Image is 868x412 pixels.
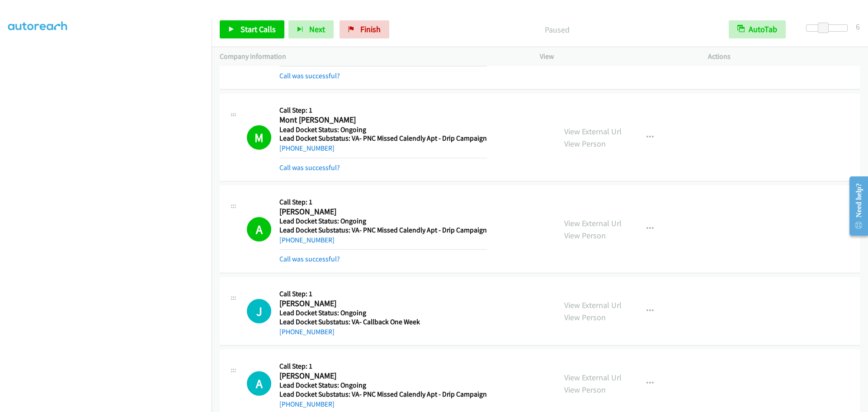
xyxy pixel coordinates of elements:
a: View External Url [564,218,622,228]
a: View Person [564,230,606,241]
a: Call was successful? [279,163,340,172]
p: View [540,51,692,62]
a: View External Url [564,372,622,383]
h5: Call Step: 1 [279,106,487,115]
a: View Person [564,384,606,395]
h2: Mont [PERSON_NAME] [279,115,484,125]
button: Next [288,20,334,38]
a: View External Url [564,300,622,310]
h5: Lead Docket Substatus: VA- Callback One Week [279,317,484,327]
h5: Lead Docket Substatus: VA- PNC Missed Calendly Apt - Drip Campaign [279,390,487,399]
h2: [PERSON_NAME] [279,298,484,309]
h5: Lead Docket Substatus: VA- PNC Missed Calendly Apt - Drip Campaign [279,226,487,235]
div: The call is yet to be attempted [247,371,271,396]
p: Paused [401,24,712,36]
div: The call is yet to be attempted [247,299,271,323]
h5: Call Step: 1 [279,289,484,298]
a: View Person [564,138,606,149]
h5: Lead Docket Substatus: VA- PNC Missed Calendly Apt - Drip Campaign [279,134,487,143]
h5: Lead Docket Status: Ongoing [279,381,487,390]
span: Start Calls [241,24,276,34]
a: Call was successful? [279,255,340,263]
h5: Lead Docket Status: Ongoing [279,125,487,134]
p: Actions [708,51,860,62]
div: 6 [856,20,860,33]
a: Finish [340,20,389,38]
a: [PHONE_NUMBER] [279,400,335,408]
h1: M [247,125,271,150]
h1: A [247,371,271,396]
iframe: Resource Center [842,170,868,242]
span: Next [309,24,325,34]
button: AutoTab [729,20,786,38]
h5: Call Step: 1 [279,198,487,207]
a: [PHONE_NUMBER] [279,236,335,244]
h2: [PERSON_NAME] [279,207,484,217]
p: Company Information [220,51,524,62]
h5: Call Step: 1 [279,362,487,371]
a: View External Url [564,126,622,137]
a: [PHONE_NUMBER] [279,327,335,336]
a: Start Calls [220,20,284,38]
h5: Lead Docket Status: Ongoing [279,217,487,226]
a: [PHONE_NUMBER] [279,144,335,152]
span: Finish [360,24,381,34]
a: View Person [564,312,606,322]
h1: J [247,299,271,323]
h5: Lead Docket Status: Ongoing [279,308,484,317]
h1: A [247,217,271,242]
a: Call was successful? [279,71,340,80]
h2: [PERSON_NAME] [279,371,484,381]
